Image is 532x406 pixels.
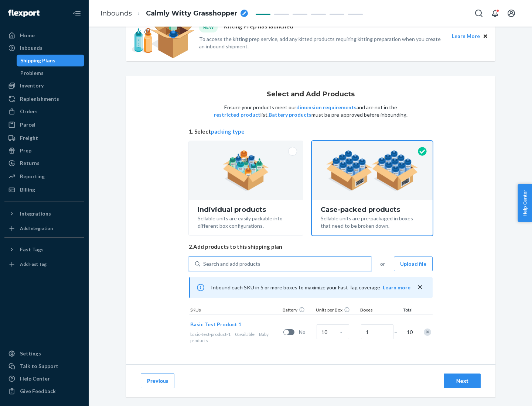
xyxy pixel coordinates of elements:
[214,111,260,118] button: restricted product
[189,307,281,314] div: SKUs
[198,206,294,213] div: Individual products
[20,147,31,154] div: Prep
[190,331,231,337] span: basic-test-product-1
[4,145,84,156] a: Prep
[4,93,84,105] a: Replenishments
[20,388,56,395] div: Give Feedback
[394,328,402,336] span: =
[20,134,38,142] div: Freight
[223,150,269,191] img: individual-pack.facf35554cb0f1810c75b2bd6df2d64e.png
[95,3,254,24] ol: breadcrumbs
[452,32,480,40] button: Learn More
[405,328,413,336] span: 10
[17,55,85,66] a: Shipping Plans
[4,171,84,182] a: Reporting
[189,277,433,298] div: Inbound each SKU in 5 or more boxes to maximize your Fast Tag coverage
[20,173,45,180] div: Reporting
[380,260,385,268] span: or
[20,350,41,357] div: Settings
[4,30,84,41] a: Home
[211,128,245,135] button: packing type
[146,9,238,18] span: Calmly Witty Grasshopper
[416,283,424,291] button: close
[471,6,486,21] button: Open Search Box
[383,284,410,291] button: Learn more
[4,157,84,169] a: Returns
[20,44,42,52] div: Inbounds
[450,377,474,385] div: Next
[4,373,84,385] a: Help Center
[359,307,396,314] div: Boxes
[190,321,241,328] button: Basic Test Product 1
[17,67,85,79] a: Problems
[281,307,314,314] div: Battery
[189,128,433,135] span: 1. Select
[4,106,84,117] a: Orders
[20,95,59,103] div: Replenishments
[396,307,414,314] div: Total
[190,331,280,344] div: Baby products
[4,80,84,92] a: Inventory
[199,22,218,32] div: NEW
[198,213,294,230] div: Sellable units are easily packable into different box configurations.
[20,159,40,167] div: Returns
[326,150,418,191] img: case-pack.59cecea509d18c883b923b81aeac6d0b.png
[20,375,50,382] div: Help Center
[321,213,424,230] div: Sellable units are pre-packaged in boxes that need to be broken down.
[4,132,84,144] a: Freight
[203,260,260,268] div: Search and add products
[20,121,35,128] div: Parcel
[267,91,355,98] h1: Select and Add Products
[269,111,311,118] button: Battery products
[20,82,44,89] div: Inventory
[190,321,241,327] span: Basic Test Product 1
[361,324,393,339] input: Number of boxes
[4,42,84,54] a: Inbounds
[4,360,84,372] a: Talk to Support
[504,6,519,21] button: Open account menu
[444,374,481,388] button: Next
[488,6,502,21] button: Open notifications
[20,108,38,115] div: Orders
[4,385,84,397] button: Give Feedback
[4,258,84,270] a: Add Fast Tag
[224,22,293,32] p: Kitting Prep has launched
[4,208,84,220] button: Integrations
[20,69,44,77] div: Problems
[299,328,314,336] span: No
[20,261,47,267] div: Add Fast Tag
[20,57,55,64] div: Shipping Plans
[481,32,490,40] button: Close
[314,307,359,314] div: Units per Box
[394,257,433,271] button: Upload file
[199,35,445,50] p: To access the kitting prep service, add any kitted products requiring kitting preparation when yo...
[100,9,132,17] a: Inbounds
[518,184,532,222] button: Help Center
[4,119,84,131] a: Parcel
[4,223,84,234] a: Add Integration
[189,243,433,251] span: 2. Add products to this shipping plan
[317,324,349,339] input: Case Quantity
[20,186,35,193] div: Billing
[4,244,84,255] button: Fast Tags
[296,104,357,111] button: dimension requirements
[4,348,84,359] a: Settings
[69,6,84,21] button: Close Navigation
[424,328,431,336] div: Remove Item
[20,210,51,217] div: Integrations
[8,10,40,17] img: Flexport logo
[4,184,84,196] a: Billing
[213,104,408,118] p: Ensure your products meet our and are not in the list. must be pre-approved before inbounding.
[20,246,44,253] div: Fast Tags
[141,374,174,388] button: Previous
[20,362,58,370] div: Talk to Support
[235,331,255,337] span: 0 available
[321,206,424,213] div: Case-packed products
[20,225,53,231] div: Add Integration
[20,32,35,39] div: Home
